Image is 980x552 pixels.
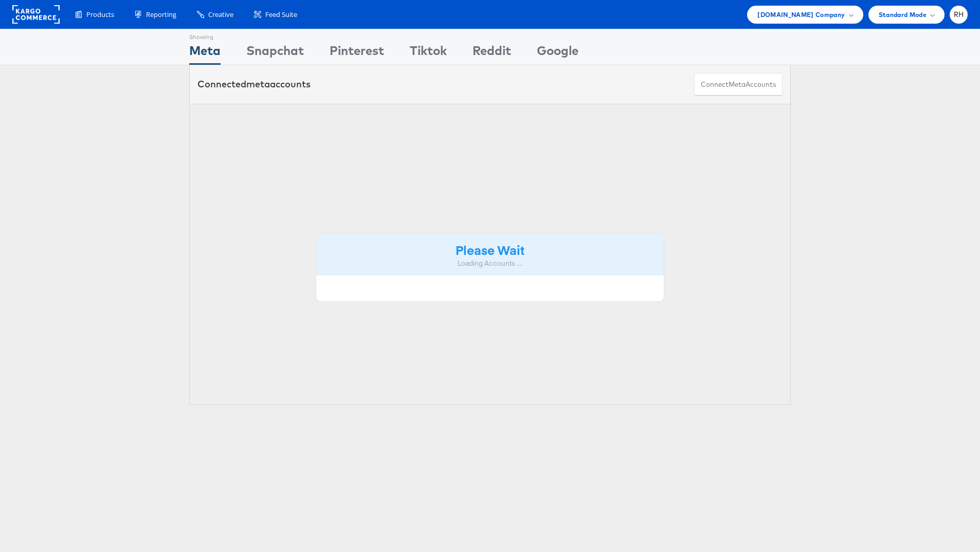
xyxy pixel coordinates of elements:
[208,10,233,20] span: Creative
[473,42,511,65] div: Reddit
[86,10,114,20] span: Products
[265,10,297,20] span: Feed Suite
[757,9,845,20] span: [DOMAIN_NAME] Company
[324,259,656,268] div: Loading Accounts ....
[954,11,964,18] span: RH
[729,80,746,89] span: meta
[537,42,578,65] div: Google
[146,10,176,20] span: Reporting
[189,42,221,65] div: Meta
[456,241,524,258] strong: Please Wait
[197,78,311,91] div: Connected accounts
[246,78,270,90] span: meta
[330,42,384,65] div: Pinterest
[879,9,927,20] span: Standard Mode
[189,29,221,42] div: Showing
[246,42,304,65] div: Snapchat
[410,42,447,65] div: Tiktok
[694,73,783,96] button: ConnectmetaAccounts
